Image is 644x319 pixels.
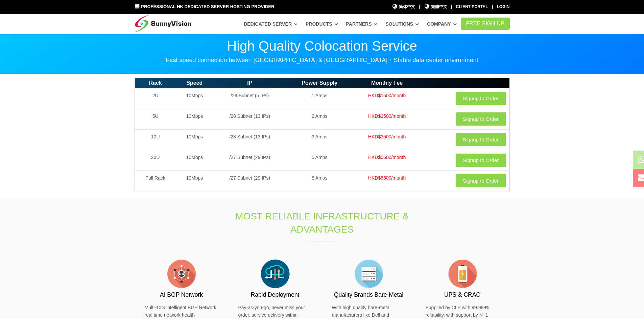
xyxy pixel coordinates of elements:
[461,18,510,30] a: FREE Sign Up
[135,56,510,64] p: Fast speed connection between [GEOGRAPHIC_DATA] & [GEOGRAPHIC_DATA]・Stable data center environment
[446,257,479,291] img: flat-battery.png
[427,18,457,30] a: Company
[456,154,506,167] a: Signup to Order
[352,257,386,291] img: flat-server-alt.png
[392,4,415,10] a: 简体中文
[176,150,213,170] td: 10Mbps
[176,129,213,150] td: 10Mbps
[306,18,338,30] a: Products
[176,78,213,88] th: Speed
[368,93,406,98] span: HKD$1500/month
[456,112,506,126] a: Signup to Order
[213,88,287,109] td: /29 Subnet (5 IPs)
[456,174,506,187] a: Signup to Order
[135,109,176,129] td: 5U
[332,291,406,299] h3: Quality Brands Bare-Metal
[492,4,493,10] li: |
[346,18,378,30] a: Partners
[244,18,297,30] a: Dedicated Server
[213,78,287,88] th: IP
[135,39,510,53] p: High Quality Colocation Service
[451,4,452,10] li: |
[287,170,353,191] td: 8 Amps
[424,4,447,10] a: 繁體中文
[135,170,176,191] td: Full Rack
[456,4,488,9] a: Client Portal
[287,129,353,150] td: 3 Amps
[353,78,422,88] th: Monthly Fee
[210,210,435,236] h1: Most Reliable Infrastructure & Advantages
[176,109,213,129] td: 10Mbps
[426,291,499,299] h3: UPS & CRAC
[165,257,198,291] img: flat-internet.png
[287,150,353,170] td: 5 Amps
[368,155,406,160] span: HKD$5500/month
[287,78,353,88] th: Power Supply
[368,175,406,181] span: HKD$8500/month
[135,78,176,88] th: Rack
[213,170,287,191] td: /27 Subnet (29 IPs)
[145,291,218,299] h3: AI BGP Network
[419,4,420,10] li: |
[135,150,176,170] td: 20U
[135,88,176,109] td: 2U
[213,150,287,170] td: /27 Subnet (29 IPs)
[176,88,213,109] td: 10Mbps
[258,257,292,291] img: flat-cloud-in-out.png
[287,88,353,109] td: 1 Amps
[213,129,287,150] td: /28 Subnet (13 IPs)
[135,129,176,150] td: 10U
[368,113,406,119] span: HKD$2500/month
[176,170,213,191] td: 10Mbps
[213,109,287,129] td: /28 Subnet (13 IPs)
[385,18,419,30] a: Solutions
[456,133,506,146] a: Signup to Order
[456,92,506,105] a: Signup to Order
[497,4,510,9] a: Login
[141,4,274,9] span: Professional HK Dedicated Server Hosting Provider
[238,291,312,299] h3: Rapid Deployment
[287,109,353,129] td: 2 Amps
[368,134,406,139] span: HKD$3500/month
